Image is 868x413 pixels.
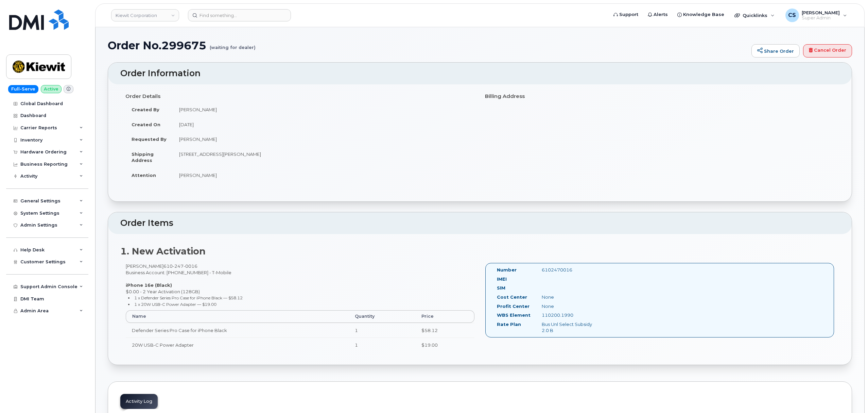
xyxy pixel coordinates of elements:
[497,312,531,318] label: WBS Element
[485,94,834,99] h4: Billing Address
[163,263,197,269] span: 610
[349,310,415,323] th: Quantity
[537,294,599,300] div: None
[210,39,256,50] small: (waiting for dealer)
[415,323,474,338] td: $58.12
[349,337,415,352] td: 1
[134,302,216,307] small: 1 x 20W USB-C Power Adapter — $19.00
[349,323,415,338] td: 1
[537,312,599,318] div: 110200.1990
[537,267,599,273] div: 6102470016
[126,337,349,352] td: 20W USB-C Power Adapter
[132,172,156,178] strong: Attention
[120,218,839,228] h2: Order Items
[132,122,160,127] strong: Created On
[497,267,517,273] label: Number
[125,94,475,99] h4: Order Details
[120,69,839,78] h2: Order Information
[173,168,475,183] td: [PERSON_NAME]
[497,321,521,328] label: Rate Plan
[173,132,475,147] td: [PERSON_NAME]
[173,117,475,132] td: [DATE]
[132,151,154,163] strong: Shipping Address
[173,102,475,117] td: [PERSON_NAME]
[497,285,505,291] label: SIM
[134,295,243,300] small: 1 x Defender Series Pro Case for iPhone Black — $58.12
[803,44,852,58] a: Cancel Order
[108,39,748,51] h1: Order No.299675
[126,282,172,288] strong: iPhone 16e (Black)
[415,337,474,352] td: $19.00
[126,323,349,338] td: Defender Series Pro Case for iPhone Black
[132,136,167,142] strong: Requested By
[751,44,800,58] a: Share Order
[173,263,184,269] span: 247
[184,263,197,269] span: 0016
[132,107,159,112] strong: Created By
[497,276,507,282] label: IMEI
[120,246,206,257] strong: 1. New Activation
[497,294,527,300] label: Cost Center
[120,263,480,358] div: [PERSON_NAME] Business Account: [PHONE_NUMBER] - T-Mobile $0.00 - 2 Year Activation (128GB)
[497,303,530,310] label: Profit Center
[537,321,599,334] div: Bus Unl Select Subsidy 2.0 B
[415,310,474,323] th: Price
[126,310,349,323] th: Name
[838,383,863,408] iframe: Messenger Launcher
[173,147,475,168] td: [STREET_ADDRESS][PERSON_NAME]
[537,303,599,310] div: None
